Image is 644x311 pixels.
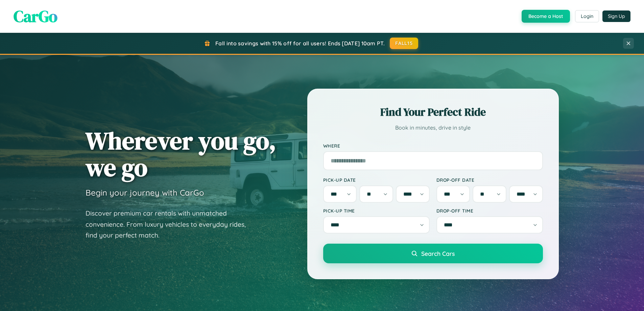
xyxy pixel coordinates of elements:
label: Pick-up Date [323,177,430,183]
span: Fall into savings with 15% off for all users! Ends [DATE] 10am PT. [215,40,385,47]
button: Become a Host [522,10,570,23]
h2: Find Your Perfect Ride [323,105,543,119]
h1: Wherever you go, we go [86,127,276,181]
p: Discover premium car rentals with unmatched convenience. From luxury vehicles to everyday rides, ... [86,208,255,241]
span: Search Cars [421,250,455,257]
h3: Begin your journey with CarGo [86,187,204,198]
button: Sign Up [602,10,630,22]
button: FALL15 [390,38,418,49]
button: Login [575,10,599,22]
span: CarGo [14,5,57,27]
label: Drop-off Time [436,208,543,214]
label: Drop-off Date [436,177,543,183]
label: Pick-up Time [323,208,430,214]
p: Book in minutes, drive in style [323,123,543,133]
button: Search Cars [323,244,543,263]
label: Where [323,143,543,149]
